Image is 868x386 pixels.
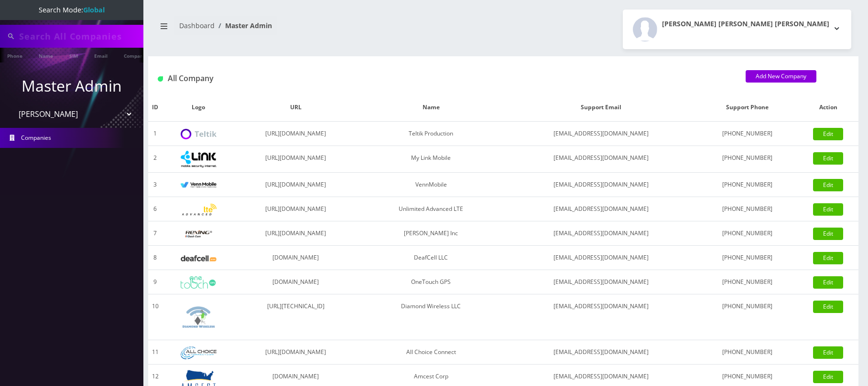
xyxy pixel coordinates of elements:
h2: [PERSON_NAME] [PERSON_NAME] [PERSON_NAME] [662,20,829,28]
input: Search All Companies [19,27,141,45]
td: [PHONE_NUMBER] [697,221,798,246]
a: Edit [813,301,843,313]
td: [EMAIL_ADDRESS][DOMAIN_NAME] [505,270,697,294]
td: [EMAIL_ADDRESS][DOMAIN_NAME] [505,197,697,221]
td: [URL][DOMAIN_NAME] [235,146,357,173]
a: Edit [813,228,843,240]
img: OneTouch GPS [181,276,217,289]
td: [EMAIL_ADDRESS][DOMAIN_NAME] [505,246,697,270]
a: Dashboard [179,21,215,30]
td: [PERSON_NAME] Inc [357,221,505,246]
img: Rexing Inc [181,230,217,239]
a: Edit [813,371,843,383]
td: My Link Mobile [357,146,505,173]
td: [PHONE_NUMBER] [697,146,798,173]
td: Unlimited Advanced LTE [357,197,505,221]
td: [PHONE_NUMBER] [697,294,798,340]
td: Teltik Production [357,122,505,146]
th: Support Phone [697,94,798,122]
img: Teltik Production [181,129,217,140]
td: [EMAIL_ADDRESS][DOMAIN_NAME] [505,146,697,173]
img: DeafCell LLC [181,255,217,261]
td: [PHONE_NUMBER] [697,173,798,197]
td: [PHONE_NUMBER] [697,122,798,146]
td: [PHONE_NUMBER] [697,270,798,294]
td: 8 [148,246,163,270]
img: My Link Mobile [181,151,217,167]
th: Name [357,94,505,122]
img: All Company [158,76,163,82]
li: Master Admin [215,21,272,31]
nav: breadcrumb [155,16,496,43]
td: 11 [148,340,163,365]
td: 2 [148,146,163,173]
td: 1 [148,122,163,146]
td: OneTouch GPS [357,270,505,294]
a: Company [119,48,151,63]
td: [PHONE_NUMBER] [697,340,798,365]
a: Phone [2,48,27,63]
td: 3 [148,173,163,197]
td: [EMAIL_ADDRESS][DOMAIN_NAME] [505,173,697,197]
th: ID [148,94,163,122]
td: [PHONE_NUMBER] [697,246,798,270]
td: [URL][TECHNICAL_ID] [235,294,357,340]
th: Support Email [505,94,697,122]
td: [URL][DOMAIN_NAME] [235,221,357,246]
td: [URL][DOMAIN_NAME] [235,197,357,221]
td: [EMAIL_ADDRESS][DOMAIN_NAME] [505,221,697,246]
td: [DOMAIN_NAME] [235,270,357,294]
a: Name [34,48,58,63]
h1: All Company [158,74,731,83]
img: All Choice Connect [181,346,217,359]
td: [URL][DOMAIN_NAME] [235,340,357,365]
a: Edit [813,346,843,359]
button: [PERSON_NAME] [PERSON_NAME] [PERSON_NAME] [623,10,851,49]
th: URL [235,94,357,122]
a: Edit [813,203,843,216]
a: Add New Company [746,70,816,83]
th: Logo [163,94,235,122]
img: Diamond Wireless LLC [181,299,217,335]
td: [EMAIL_ADDRESS][DOMAIN_NAME] [505,122,697,146]
img: VennMobile [181,182,217,188]
a: SIM [65,48,83,63]
td: DeafCell LLC [357,246,505,270]
a: Edit [813,128,843,140]
td: [URL][DOMAIN_NAME] [235,173,357,197]
td: [URL][DOMAIN_NAME] [235,122,357,146]
th: Action [798,94,858,122]
td: [EMAIL_ADDRESS][DOMAIN_NAME] [505,294,697,340]
a: Edit [813,152,843,165]
td: VennMobile [357,173,505,197]
img: Unlimited Advanced LTE [181,204,217,216]
a: Edit [813,252,843,264]
td: All Choice Connect [357,340,505,365]
td: 10 [148,294,163,340]
td: [EMAIL_ADDRESS][DOMAIN_NAME] [505,340,697,365]
td: Diamond Wireless LLC [357,294,505,340]
td: [DOMAIN_NAME] [235,246,357,270]
td: 6 [148,197,163,221]
strong: Global [83,5,105,14]
td: 9 [148,270,163,294]
span: Search Mode: [39,5,105,14]
a: Edit [813,276,843,289]
a: Email [89,48,112,63]
td: 7 [148,221,163,246]
td: [PHONE_NUMBER] [697,197,798,221]
a: Edit [813,179,843,191]
span: Companies [21,134,51,142]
